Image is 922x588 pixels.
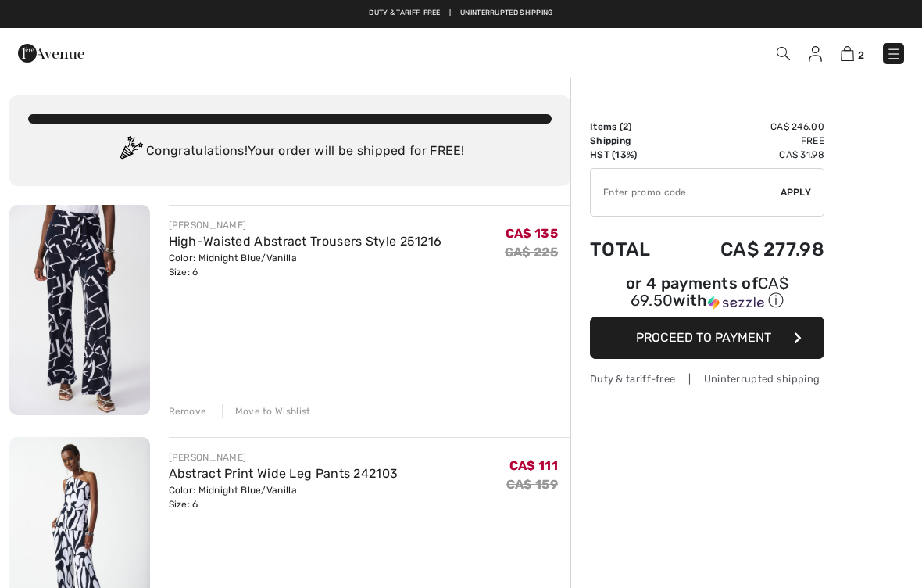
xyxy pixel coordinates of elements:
img: High-Waisted Abstract Trousers Style 251216 [9,205,150,415]
td: CA$ 277.98 [676,223,824,276]
span: 2 [858,49,864,61]
img: Sezzle [708,296,764,310]
td: Shipping [590,134,676,148]
img: 1ère Avenue [18,38,84,69]
span: CA$ 69.50 [631,274,788,310]
td: CA$ 246.00 [676,120,824,134]
div: Move to Wishlist [222,404,311,418]
span: Proceed to Payment [636,330,771,345]
span: 2 [623,121,628,132]
a: 1ère Avenue [18,45,84,59]
img: Shopping Bag [841,46,854,61]
a: Abstract Print Wide Leg Pants 242103 [169,466,398,481]
td: Free [676,134,824,148]
img: Congratulation2.svg [115,136,146,167]
div: Color: Midnight Blue/Vanilla Size: 6 [169,483,398,511]
div: [PERSON_NAME] [169,450,398,464]
span: CA$ 135 [506,226,558,241]
span: Apply [781,185,812,199]
td: Items ( ) [590,120,676,134]
div: Remove [169,404,207,418]
img: My Info [809,46,822,62]
img: Menu [886,46,902,62]
div: or 4 payments ofCA$ 69.50withSezzle Click to learn more about Sezzle [590,276,824,317]
span: CA$ 111 [509,458,558,473]
div: Duty & tariff-free | Uninterrupted shipping [590,371,824,386]
td: HST (13%) [590,148,676,162]
img: Search [777,47,790,60]
td: Total [590,223,676,276]
div: or 4 payments of with [590,276,824,311]
td: CA$ 31.98 [676,148,824,162]
a: 2 [841,44,864,63]
input: Promo code [591,169,781,216]
a: High-Waisted Abstract Trousers Style 251216 [169,234,442,249]
button: Proceed to Payment [590,317,824,359]
s: CA$ 159 [506,477,558,492]
div: Color: Midnight Blue/Vanilla Size: 6 [169,251,442,279]
div: Congratulations! Your order will be shipped for FREE! [28,136,552,167]
s: CA$ 225 [505,245,558,260]
div: [PERSON_NAME] [169,218,442,232]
